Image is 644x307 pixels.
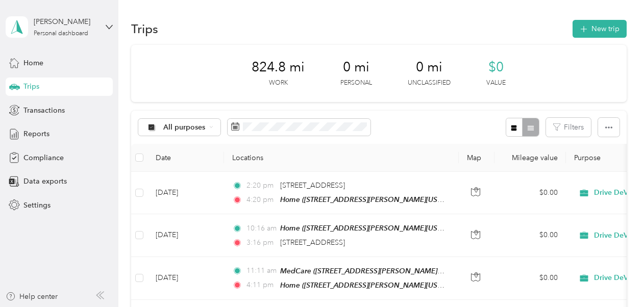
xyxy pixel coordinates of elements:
span: Home [23,58,43,68]
span: [STREET_ADDRESS] [280,238,345,247]
span: Trips [23,81,39,92]
td: $0.00 [494,214,566,257]
th: Mileage value [494,144,566,172]
span: Home ([STREET_ADDRESS][PERSON_NAME][US_STATE]) [280,224,464,233]
span: [STREET_ADDRESS] [280,181,345,190]
span: Home ([STREET_ADDRESS][PERSON_NAME][US_STATE]) [280,281,464,290]
span: 824.8 mi [252,59,305,75]
span: MedCare ([STREET_ADDRESS][PERSON_NAME][US_STATE]) [280,267,475,275]
span: All purposes [163,124,206,131]
th: Date [147,144,224,172]
td: $0.00 [494,257,566,300]
th: Map [459,144,494,172]
span: 0 mi [343,59,369,75]
div: [PERSON_NAME] [34,16,97,27]
button: New trip [573,20,627,38]
span: 2:20 pm [246,180,276,191]
span: 11:11 am [246,265,276,276]
td: [DATE] [147,214,224,257]
span: Reports [23,129,49,139]
span: $0 [488,59,504,75]
span: 4:11 pm [246,279,276,291]
span: Compliance [23,152,64,163]
p: Unclassified [408,79,451,88]
p: Work [269,79,288,88]
span: Settings [23,200,51,211]
td: [DATE] [147,172,224,214]
span: 0 mi [416,59,442,75]
span: Home ([STREET_ADDRESS][PERSON_NAME][US_STATE]) [280,195,464,204]
td: $0.00 [494,172,566,214]
button: Filters [546,118,591,137]
span: 3:16 pm [246,237,276,248]
span: Transactions [23,105,65,116]
th: Locations [224,144,459,172]
iframe: Everlance-gr Chat Button Frame [587,250,644,307]
td: [DATE] [147,257,224,300]
span: 10:16 am [246,223,276,234]
p: Value [486,79,506,88]
span: 4:20 pm [246,194,276,206]
div: Personal dashboard [34,31,88,37]
p: Personal [340,79,372,88]
span: Data exports [23,176,67,187]
h1: Trips [131,23,158,34]
button: Help center [6,291,58,302]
